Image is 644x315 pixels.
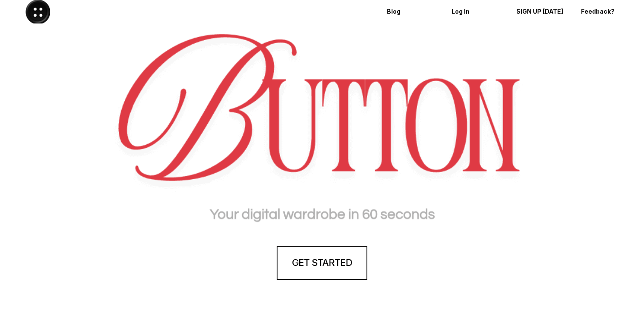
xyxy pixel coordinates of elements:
a: Blog [381,1,441,23]
p: Feedback? [581,8,630,15]
p: SIGN UP [DATE] [516,8,565,15]
p: Blog [387,8,435,15]
a: SIGN UP [DATE] [510,1,571,23]
a: Feedback? [575,1,635,23]
strong: Your digital wardrobe in 60 seconds [209,207,435,222]
p: Log In [452,8,500,15]
a: Log In [446,1,506,23]
h4: GET STARTED [292,256,352,269]
a: GET STARTED [277,246,367,280]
